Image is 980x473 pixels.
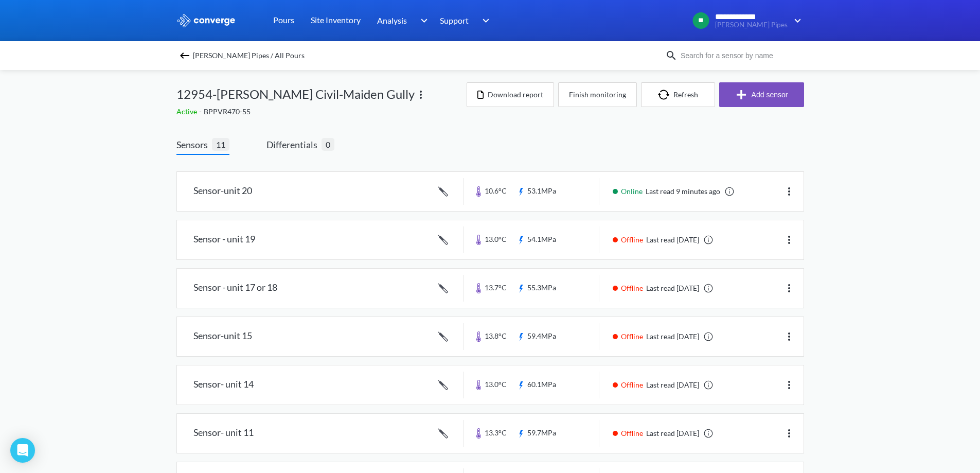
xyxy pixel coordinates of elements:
span: Active [176,107,199,116]
img: more.svg [783,379,795,391]
img: downArrow.svg [414,14,430,27]
img: downArrow.svg [788,14,804,27]
img: more.svg [783,234,795,246]
div: Open Intercom Messenger [10,438,35,463]
button: Refresh [641,82,715,107]
button: Add sensor [719,82,804,107]
span: [PERSON_NAME] Pipes / All Pours [193,48,305,63]
span: 0 [322,138,334,151]
span: Analysis [377,14,407,27]
img: icon-refresh.svg [658,90,673,100]
img: more.svg [415,89,427,101]
img: logo_ewhite.svg [176,14,236,27]
span: Differentials [266,137,322,152]
img: more.svg [783,330,795,343]
img: more.svg [783,427,795,440]
span: Sensors [176,137,212,152]
img: downArrow.svg [476,14,492,27]
span: 12954-[PERSON_NAME] Civil-Maiden Gully [176,84,415,104]
img: backspace.svg [179,49,191,62]
span: - [199,107,204,116]
input: Search for a sensor by name [678,50,802,61]
img: icon-search.svg [665,49,678,62]
span: [PERSON_NAME] Pipes [715,21,788,29]
button: Finish monitoring [558,82,637,107]
div: BPPVR470-55 [176,106,467,117]
span: Support [440,14,469,27]
img: more.svg [783,185,795,198]
span: 11 [212,138,229,151]
img: icon-file.svg [477,91,484,99]
button: Download report [467,82,554,107]
img: icon-plus.svg [735,89,752,101]
img: more.svg [783,282,795,294]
